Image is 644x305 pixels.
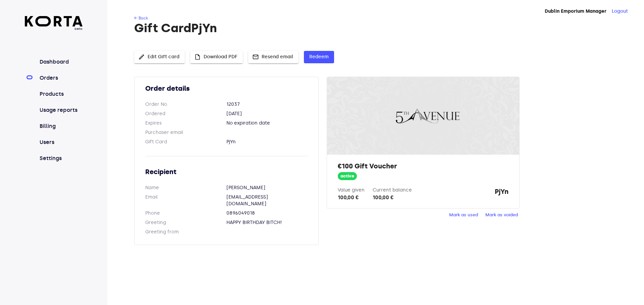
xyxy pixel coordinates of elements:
dt: Email [145,194,226,207]
dt: Greeting from [145,229,226,235]
button: Download PDF [190,51,243,63]
span: Resend email [254,53,293,61]
dt: Purchaser email [145,129,226,136]
span: active [338,173,357,179]
dd: PjYn [226,139,308,145]
dd: HAPPY BIRTHDAY BITCH! [226,219,308,226]
dd: [DATE] [226,110,308,117]
span: Mark as voided [485,211,518,219]
dd: [EMAIL_ADDRESS][DOMAIN_NAME] [226,194,308,207]
h1: Gift Card PjYn [134,21,616,35]
strong: PjYn [495,187,508,202]
button: Mark as used [447,210,480,220]
label: Current balance [373,187,412,193]
a: Usage reports [38,106,83,114]
span: beta [25,26,83,31]
button: Logout [612,8,628,15]
span: mail [252,54,259,60]
a: Products [38,90,83,98]
span: Download PDF [196,53,237,61]
button: Redeem [304,51,334,63]
span: Redeem [309,53,329,61]
a: ← Back [134,16,148,20]
span: Edit Gift card [140,53,179,61]
h2: Order details [145,84,308,93]
span: edit [138,54,145,60]
dd: 0896049018 [226,210,308,217]
a: Settings [38,154,83,162]
div: 100,00 € [338,194,365,202]
a: Dashboard [38,58,83,66]
dt: Name [145,184,226,191]
dt: Phone [145,210,226,217]
div: 100,00 € [373,194,412,202]
a: Edit Gift card [134,53,185,59]
h2: Recipient [145,167,308,176]
button: Resend email [248,51,299,63]
dt: Gift Card [145,139,226,145]
strong: Dublin Emporium Manager [545,8,606,14]
dt: Ordered [145,110,226,117]
button: Edit Gift card [134,51,185,63]
dt: Greeting [145,219,226,226]
a: beta [25,16,83,31]
dt: Order No. [145,101,226,108]
h2: €100 Gift Voucher [338,161,508,171]
span: Mark as used [449,211,478,219]
span: insert_drive_file [194,54,201,60]
a: Users [38,138,83,146]
dt: Expires [145,120,226,127]
dd: No expiration date [226,120,308,127]
a: Billing [38,122,83,130]
dd: 12037 [226,101,308,108]
label: Value given [338,187,365,193]
img: Korta [25,16,83,26]
dd: [PERSON_NAME] [226,184,308,191]
a: Orders [38,74,83,82]
button: Mark as voided [484,210,520,220]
